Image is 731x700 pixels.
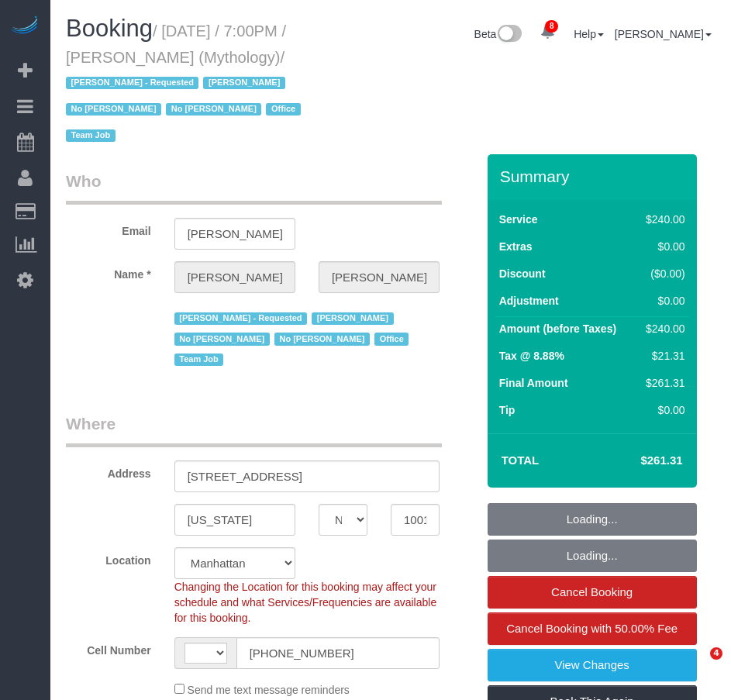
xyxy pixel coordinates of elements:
a: [PERSON_NAME] [615,28,712,40]
div: $240.00 [640,321,684,336]
span: Changing the Location for this booking may affect your schedule and what Services/Frequencies are... [174,581,437,624]
input: First Name [174,261,295,293]
span: No [PERSON_NAME] [66,103,161,116]
span: Team Job [174,353,224,366]
input: Last Name [319,261,440,293]
h4: $261.31 [594,454,682,467]
a: Cancel Booking with 50.00% Fee [488,612,697,645]
a: Help [574,28,604,40]
label: Address [54,460,163,481]
input: Cell Number [236,637,440,669]
img: New interface [496,25,522,45]
span: [PERSON_NAME] - Requested [174,312,307,325]
small: / [DATE] / 7:00PM / [PERSON_NAME] (Mythology) [66,22,305,145]
input: Email [174,218,295,250]
label: Name * [54,261,163,282]
span: Office [266,103,300,116]
legend: Where [66,412,442,447]
span: [PERSON_NAME] [312,312,393,325]
span: 4 [710,647,722,660]
label: Service [499,212,538,227]
span: Send me text message reminders [188,684,350,696]
label: Amount (before Taxes) [499,321,616,336]
span: Team Job [66,129,116,142]
div: $21.31 [640,348,684,364]
span: [PERSON_NAME] [203,77,284,89]
div: $0.00 [640,239,684,254]
span: No [PERSON_NAME] [166,103,261,116]
img: Automaid Logo [9,16,40,37]
label: Tax @ 8.88% [499,348,564,364]
iframe: Intercom live chat [678,647,715,684]
a: Beta [474,28,522,40]
span: Booking [66,15,153,42]
a: Cancel Booking [488,576,697,609]
span: 8 [545,20,558,33]
label: Extras [499,239,533,254]
input: Zip Code [391,504,440,536]
label: Cell Number [54,637,163,658]
input: City [174,504,295,536]
div: ($0.00) [640,266,684,281]
label: Adjustment [499,293,559,309]
label: Location [54,547,163,568]
div: $0.00 [640,402,684,418]
span: No [PERSON_NAME] [174,333,270,345]
a: 8 [533,16,563,50]
legend: Who [66,170,442,205]
span: [PERSON_NAME] - Requested [66,77,198,89]
label: Tip [499,402,515,418]
div: $240.00 [640,212,684,227]
h3: Summary [500,167,689,185]
span: No [PERSON_NAME] [274,333,370,345]
strong: Total [502,453,540,467]
label: Email [54,218,163,239]
span: Office [374,333,409,345]
label: Discount [499,266,546,281]
a: View Changes [488,649,697,681]
div: $0.00 [640,293,684,309]
label: Final Amount [499,375,568,391]
div: $261.31 [640,375,684,391]
span: Cancel Booking with 50.00% Fee [506,622,678,635]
